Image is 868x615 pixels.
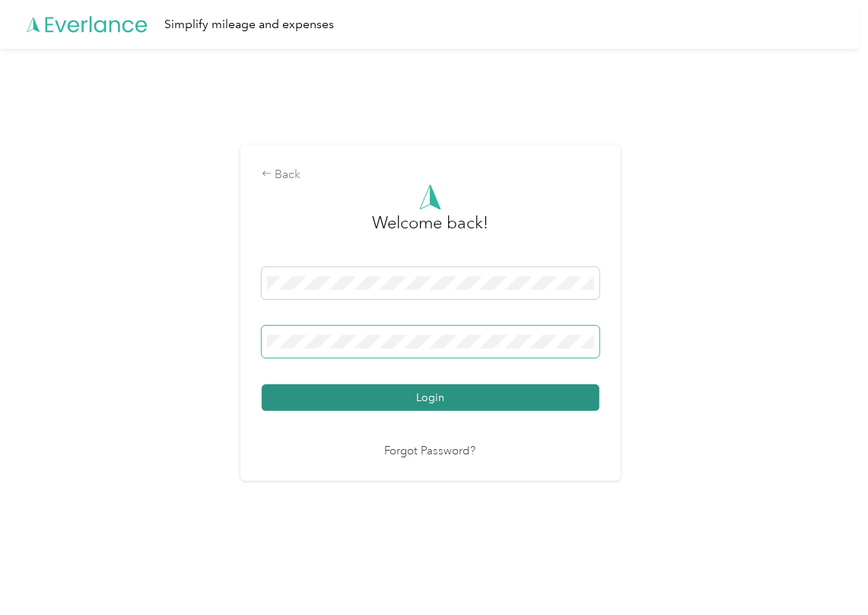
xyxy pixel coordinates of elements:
[372,210,488,251] h3: greeting
[262,384,599,411] button: Login
[164,15,334,34] div: Simplify mileage and expenses
[783,530,868,615] iframe: Everlance-gr Chat Button Frame
[385,443,476,460] a: Forgot Password?
[262,166,599,184] div: Back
